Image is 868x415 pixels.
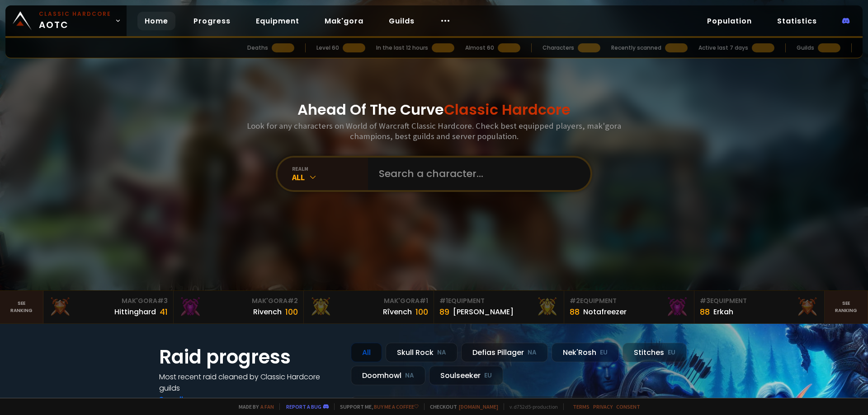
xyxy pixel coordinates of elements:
[260,403,274,410] a: a fan
[174,291,304,323] a: Mak'Gora#2Rivench100
[459,403,498,410] a: [DOMAIN_NAME]
[439,296,558,306] div: Equipment
[159,343,340,371] h1: Raid progress
[43,291,174,323] a: Mak'Gora#3Hittinghard41
[5,5,127,36] a: Classic HardcoreAOTC
[374,403,419,410] a: Buy me a coffee
[825,291,868,323] a: Seeranking
[528,348,537,357] small: NA
[186,12,238,30] a: Progress
[600,348,608,357] small: EU
[668,348,675,357] small: EU
[249,12,307,30] a: Equipment
[285,306,298,318] div: 100
[439,306,449,318] div: 89
[465,44,494,52] div: Almost 60
[504,403,558,410] span: v. d752d5 - production
[253,306,282,317] div: Rivench
[243,121,625,141] h3: Look for any characters on World of Warcraft Classic Hardcore. Check best equipped players, mak'g...
[351,366,425,385] div: Doomhowl
[542,44,574,52] div: Characters
[415,306,428,318] div: 100
[233,403,274,410] span: Made by
[159,371,340,394] h4: Most recent raid cleaned by Classic Hardcore guilds
[351,343,382,362] div: All
[698,44,748,52] div: Active last 7 days
[304,291,434,323] a: Mak'Gora#1Rîvench100
[437,348,446,357] small: NA
[39,10,111,18] small: Classic Hardcore
[770,12,824,30] a: Statistics
[570,306,580,318] div: 88
[405,371,414,380] small: NA
[797,44,814,52] div: Guilds
[49,296,168,306] div: Mak'Gora
[179,296,298,306] div: Mak'Gora
[583,306,627,317] div: Notafreezer
[552,343,619,362] div: Nek'Rosh
[160,306,168,318] div: 41
[573,403,590,410] a: Terms
[420,296,428,305] span: # 1
[334,403,419,410] span: Support me,
[593,403,613,410] a: Privacy
[317,12,371,30] a: Mak'gora
[484,371,492,380] small: EU
[39,10,111,32] span: AOTC
[309,296,428,306] div: Mak'Gora
[386,343,458,362] div: Skull Rock
[297,99,571,121] h1: Ahead Of The Curve
[616,403,640,410] a: Consent
[292,172,368,182] div: All
[713,306,733,317] div: Erkah
[564,291,694,323] a: #2Equipment88Notafreezer
[157,296,168,305] span: # 3
[376,44,428,52] div: In the last 12 hours
[382,12,422,30] a: Guilds
[623,343,687,362] div: Stitches
[137,12,175,30] a: Home
[700,306,710,318] div: 88
[700,12,759,30] a: Population
[570,296,689,306] div: Equipment
[434,291,564,323] a: #1Equipment89[PERSON_NAME]
[700,296,819,306] div: Equipment
[694,291,825,323] a: #3Equipment88Erkah
[286,403,321,410] a: Report a bug
[429,366,503,385] div: Soulseeker
[611,44,661,52] div: Recently scanned
[159,394,218,405] a: See all progress
[461,343,548,362] div: Defias Pillager
[288,296,298,305] span: # 2
[444,99,571,120] span: Classic Hardcore
[700,296,710,305] span: # 3
[247,44,268,52] div: Deaths
[424,403,498,410] span: Checkout
[570,296,580,305] span: # 2
[453,306,514,317] div: [PERSON_NAME]
[316,44,339,52] div: Level 60
[383,306,412,317] div: Rîvench
[292,165,368,172] div: realm
[439,296,448,305] span: # 1
[373,158,580,190] input: Search a character...
[114,306,156,317] div: Hittinghard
